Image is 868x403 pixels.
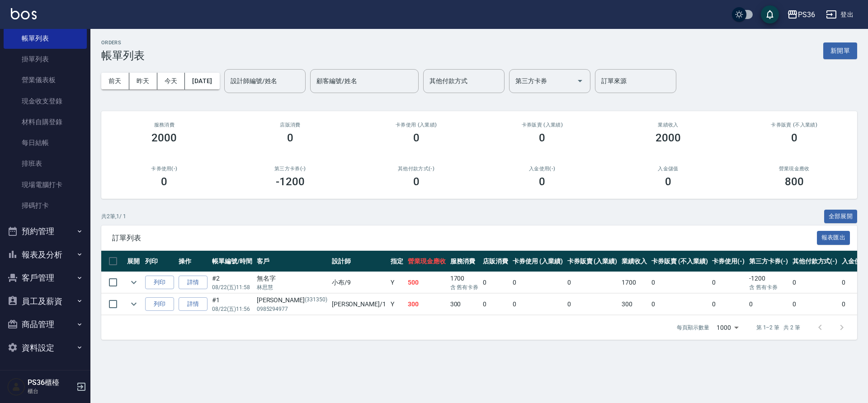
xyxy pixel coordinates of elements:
td: 0 [710,294,747,315]
th: 營業現金應收 [406,251,448,272]
button: 員工及薪資 [4,290,87,313]
h3: 0 [665,175,671,188]
td: [PERSON_NAME] /1 [330,294,388,315]
td: 0 [565,272,620,293]
p: 含 舊有卡券 [749,283,788,291]
a: 材料自購登錄 [4,112,87,132]
td: 0 [747,294,790,315]
p: (331350) [305,295,327,305]
button: 今天 [157,73,185,89]
a: 每日結帳 [4,132,87,153]
p: 第 1–2 筆 共 2 筆 [756,323,800,332]
h2: 入金儲值 [616,166,721,172]
th: 業績收入 [619,251,649,272]
p: 林思慧 [257,283,327,291]
td: #1 [210,294,255,315]
h2: 入金使用(-) [490,166,594,172]
button: 全部展開 [824,210,858,224]
div: PS36 [798,9,815,20]
p: 08/22 (五) 11:58 [212,283,252,291]
td: 小布 /9 [330,272,388,293]
td: 0 [565,294,620,315]
h3: 0 [539,175,545,188]
td: 0 [510,272,565,293]
h3: 800 [785,175,804,188]
h3: 2000 [151,131,177,144]
th: 展開 [125,251,143,272]
td: 1700 [619,272,649,293]
div: 1000 [713,315,742,340]
h3: 0 [287,131,293,144]
h2: 第三方卡券(-) [238,166,343,172]
th: 列印 [143,251,176,272]
button: [DATE] [185,73,219,89]
button: 前天 [101,73,129,89]
a: 現金收支登錄 [4,91,87,112]
th: 設計師 [330,251,388,272]
p: 0985294977 [257,305,327,313]
th: 店販消費 [481,251,510,272]
a: 掛單列表 [4,49,87,70]
p: 08/22 (五) 11:56 [212,305,252,313]
h3: 2000 [656,131,681,144]
th: 指定 [388,251,406,272]
h3: 帳單列表 [101,49,145,62]
th: 卡券使用 (入業績) [510,251,565,272]
td: 0 [790,272,840,293]
td: 0 [790,294,840,315]
button: 新開單 [823,42,857,59]
button: PS36 [783,5,819,24]
div: 無名字 [257,274,327,283]
h5: PS36櫃檯 [28,378,74,387]
td: -1200 [747,272,790,293]
h2: 營業現金應收 [742,166,846,172]
td: 0 [649,272,710,293]
a: 現場電腦打卡 [4,174,87,195]
button: 列印 [145,276,174,290]
th: 其他付款方式(-) [790,251,840,272]
button: expand row [127,276,141,289]
td: 0 [649,294,710,315]
h3: 0 [539,131,545,144]
td: 300 [406,294,448,315]
td: Y [388,272,406,293]
td: 300 [619,294,649,315]
h2: 卡券販賣 (不入業績) [742,122,846,128]
td: 0 [481,294,510,315]
p: 櫃台 [28,387,74,395]
th: 服務消費 [448,251,481,272]
h3: 0 [161,175,167,188]
a: 帳單列表 [4,28,87,49]
img: Person [7,378,25,396]
p: 含 舊有卡券 [450,283,479,291]
button: 登出 [822,6,857,23]
button: 客戶管理 [4,266,87,290]
th: 第三方卡券(-) [747,251,790,272]
th: 操作 [176,251,210,272]
a: 掃碼打卡 [4,195,87,216]
th: 卡券販賣 (入業績) [565,251,620,272]
td: 0 [481,272,510,293]
h2: 店販消費 [238,122,343,128]
th: 卡券販賣 (不入業績) [649,251,710,272]
td: Y [388,294,406,315]
td: 0 [510,294,565,315]
td: 0 [710,272,747,293]
h2: 卡券使用 (入業績) [364,122,468,128]
h3: -1200 [276,175,305,188]
td: #2 [210,272,255,293]
h3: 服務消費 [112,122,217,128]
h2: 業績收入 [616,122,721,128]
h3: 0 [413,131,420,144]
th: 客戶 [255,251,330,272]
a: 詳情 [179,276,208,290]
h2: 卡券使用(-) [112,166,217,172]
button: 昨天 [129,73,157,89]
a: 排班表 [4,153,87,174]
p: 共 2 筆, 1 / 1 [101,212,126,220]
button: 預約管理 [4,220,87,243]
img: Logo [11,8,37,19]
button: 報表匯出 [817,231,850,245]
td: 1700 [448,272,481,293]
button: 報表及分析 [4,243,87,267]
